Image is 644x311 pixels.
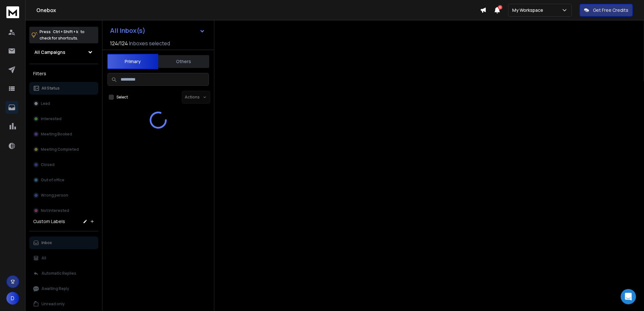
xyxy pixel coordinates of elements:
[498,5,502,10] span: 10
[36,6,480,14] h1: Onebox
[29,69,98,78] h3: Filters
[6,6,19,18] img: logo
[512,7,546,13] p: My Workspace
[129,40,170,47] h3: Inboxes selected
[110,27,145,34] h1: All Inbox(s)
[33,218,65,225] h3: Custom Labels
[105,24,210,37] button: All Inbox(s)
[6,292,19,305] button: D
[621,289,636,304] div: Open Intercom Messenger
[158,54,209,69] button: Others
[52,28,79,35] span: Ctrl + Shift + k
[116,95,128,100] label: Select
[110,40,128,47] span: 124 / 124
[40,29,85,41] p: Press to check for shortcuts.
[593,7,628,13] p: Get Free Credits
[34,49,65,55] h1: All Campaigns
[580,4,633,17] button: Get Free Credits
[29,46,98,59] button: All Campaigns
[107,54,158,69] button: Primary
